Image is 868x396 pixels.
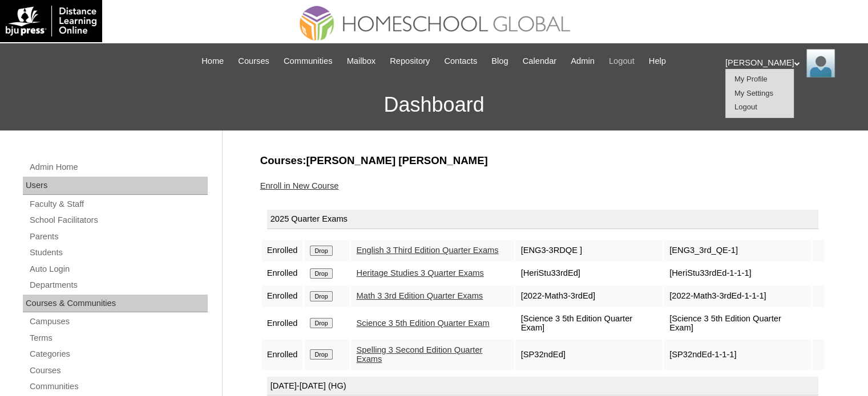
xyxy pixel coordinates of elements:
a: Students [29,246,208,260]
a: Spelling 3 Second Edition Quarter Exams [357,345,483,364]
a: English 3 Third Edition Quarter Exams [357,246,499,255]
a: Campuses [29,315,208,329]
a: Home [196,55,229,68]
span: Calendar [523,55,556,68]
a: Logout [603,55,640,68]
span: Home [201,55,224,68]
span: Courses [238,55,269,68]
a: School Facilitators [29,213,208,227]
a: Terms [29,331,208,345]
td: [ENG3_3rd_QE-1] [664,240,812,262]
img: logo-white.png [6,6,96,36]
td: [Science 3 5th Edition Quarter Exam] [664,308,812,338]
input: Drop [310,291,332,301]
div: [DATE]-[DATE] (HG) [267,377,818,396]
a: Help [643,55,672,68]
a: Parents [29,230,208,244]
td: [SP32ndEd-1-1-1] [664,340,812,370]
span: Blog [491,55,508,68]
a: Math 3 3rd Edition Quarter Exams [357,291,483,300]
input: Drop [310,349,332,360]
h3: Courses:[PERSON_NAME] [PERSON_NAME] [260,153,825,168]
a: Departments [29,278,208,292]
span: Communities [284,55,333,68]
span: Admin [571,55,595,68]
img: Ariane Ebuen [806,49,835,77]
td: [ENG3-3RDQE ] [515,240,663,262]
td: [SP32ndEd] [515,340,663,370]
a: Courses [232,55,275,68]
span: Logout [609,55,635,68]
a: Blog [486,55,514,68]
a: Courses [29,364,208,378]
td: [HeriStu33rdEd] [515,263,663,284]
td: [HeriStu33rdEd-1-1-1] [664,263,812,284]
span: Contacts [444,55,477,68]
h3: Dashboard [6,79,862,130]
a: Faculty & Staff [29,197,208,211]
td: Enrolled [261,340,304,370]
a: Enroll in New Course [260,181,339,190]
td: Enrolled [261,263,304,284]
div: Courses & Communities [23,295,208,313]
div: Users [23,177,208,195]
input: Drop [310,246,332,256]
div: [PERSON_NAME] [725,49,857,77]
input: Drop [310,268,332,279]
span: Help [649,55,666,68]
td: [2022-Math3-3rdEd-1-1-1] [664,285,812,307]
a: Science 3 5th Edition Quarter Exam [357,319,490,328]
div: 2025 Quarter Exams [267,210,818,229]
a: My Settings [734,89,773,97]
a: Communities [29,379,208,394]
a: Heritage Studies 3 Quarter Exams [357,268,484,277]
td: Enrolled [261,308,304,338]
td: [2022-Math3-3rdEd] [515,285,663,307]
a: Admin Home [29,160,208,174]
a: Admin [565,55,600,68]
a: My Profile [734,75,768,83]
span: Repository [390,55,430,68]
a: Mailbox [341,55,382,68]
td: Enrolled [261,285,304,307]
a: Calendar [517,55,562,68]
td: [Science 3 5th Edition Quarter Exam] [515,308,663,338]
td: Enrolled [261,240,304,262]
a: Auto Login [29,262,208,276]
span: Mailbox [347,55,376,68]
a: Categories [29,347,208,361]
a: Communities [278,55,338,68]
a: Repository [384,55,435,68]
a: Logout [734,103,757,111]
input: Drop [310,318,332,328]
a: Contacts [438,55,483,68]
